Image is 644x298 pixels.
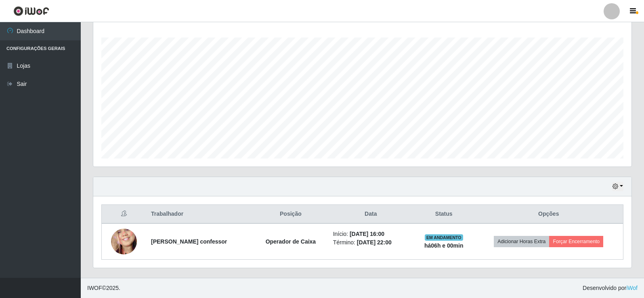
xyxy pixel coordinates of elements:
[328,205,413,224] th: Data
[583,284,638,292] span: Desenvolvido por
[350,231,384,237] time: [DATE] 16:00
[111,214,137,270] img: 1650948199907.jpeg
[424,242,464,249] strong: há 06 h e 00 min
[266,238,316,245] strong: Operador de Caixa
[87,285,102,291] span: IWOF
[413,205,474,224] th: Status
[494,236,549,247] button: Adicionar Horas Extra
[333,238,409,247] li: Término:
[549,236,603,247] button: Forçar Encerramento
[333,230,409,238] li: Início:
[146,205,253,224] th: Trabalhador
[357,239,392,246] time: [DATE] 22:00
[13,6,49,16] img: CoreUI Logo
[626,285,638,291] a: iWof
[87,284,120,292] span: © 2025 .
[425,234,463,241] span: EM ANDAMENTO
[253,205,328,224] th: Posição
[474,205,623,224] th: Opções
[151,238,227,245] strong: [PERSON_NAME] confessor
